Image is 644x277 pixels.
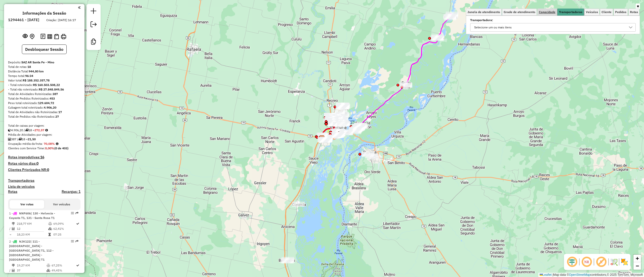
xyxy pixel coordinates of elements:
[8,178,80,183] h4: Transportadoras
[601,11,612,14] span: Cliente
[8,128,80,132] div: 4.906,20 / 18 =
[282,258,294,263] div: Atividade não roteirizada - GESE ALBERTO ADRIAN
[633,262,641,270] a: Zoom out
[636,4,640,9] a: Ocultar filtros
[9,211,55,220] span: 1 -
[8,60,80,65] div: Depósito:
[50,97,55,100] strong: 453
[569,273,590,276] a: OpenStreetMap
[8,78,80,83] div: Valor total:
[51,268,76,273] td: 49,45%
[44,106,56,109] strong: 4.906,20
[8,155,80,159] h4: Rotas improdutivas:
[615,11,626,14] span: Pedidos
[19,240,30,243] span: NJK122
[53,92,58,96] strong: 387
[8,168,80,172] h4: Clientes Priorizados NR:
[467,11,500,14] span: Janela de atendimento
[332,129,345,134] div: Atividade não roteirizada - COTO C.I.C.S.A.
[12,227,15,230] i: Total de Atividades
[472,23,513,31] div: Selecione um ou mais itens
[17,232,48,237] td: 18,23 KM
[29,69,44,73] strong: 944,80 km
[8,132,80,137] div: Média de Atividades por viagem:
[367,154,380,159] div: Atividade não roteirizada - INC S.A.
[559,11,582,14] span: Transportadoras
[45,129,48,132] i: Meta Caixas/viagem: 294,28 Diferença: -21,71
[53,33,60,40] button: Visualizar Romaneio
[630,11,638,14] span: Rotas
[17,268,46,273] td: 37
[504,11,535,14] span: Grade de atendimento
[292,202,305,207] div: Atividade não roteirizada - TOSCO MATIAS VALENTIN
[71,240,74,243] em: Opções
[22,44,67,54] button: Desbloquear Sessão
[51,263,76,268] td: 67,25%
[22,32,29,40] button: Exibir sessão original
[9,232,12,237] td: =
[8,110,80,114] div: Total de Atividades não Roteirizadas:
[636,263,639,269] span: −
[21,60,54,64] strong: SAZ AR Santa Fe - Mino
[17,226,48,231] td: 12
[47,269,50,272] i: % de utilização da cubagem
[9,268,12,273] td: /
[55,115,59,118] strong: 27
[76,264,79,267] i: Rota otimizada
[281,257,294,262] div: Atividade não roteirizada - PEREYRA FELIX ALBERTO
[36,161,38,166] strong: 0
[48,227,52,230] i: % de utilização da cubagem
[22,11,66,16] h4: Informações da Sessão
[47,167,49,172] strong: 0
[19,211,31,215] span: NNF606
[29,33,35,40] button: Centralizar mapa no depósito ou ponto de apoio
[39,33,46,40] button: Logs desbloquear sessão
[8,69,80,74] div: Distância Total:
[8,138,11,141] i: Total de Atividades
[53,232,76,237] td: 07:25
[581,256,593,268] span: Ocultar NR
[9,240,54,261] span: 2 -
[361,152,374,157] div: Atividade não roteirizada - INC S.A.
[23,78,50,82] strong: R$ 188.352.357,78
[8,87,80,92] div: - Total não roteirizado:
[89,37,99,48] a: Criar modelo
[595,256,607,268] span: Exibir rótulo
[33,83,60,87] strong: R$ 160.503.508,22
[8,96,80,101] div: Total de Pedidos Roteirizados:
[8,105,80,110] div: Cubagem total roteirizado:
[8,184,80,189] h4: Lista de veículos
[40,155,44,159] strong: 16
[8,123,80,128] div: Total de caixas por viagem:
[8,114,80,119] div: Total de Pedidos não Roteirizados:
[8,74,80,78] div: Tempo total:
[319,135,325,142] img: SAZ AR Santa Fe - Mino
[89,6,99,17] a: Nova sessão e pesquisa
[25,129,28,132] i: Total de rotas
[10,200,44,209] button: Ver rotas
[28,137,36,141] strong: 21,50
[566,256,578,268] span: Ocultar deslocamento
[60,33,67,40] button: Imprimir Rotas
[8,129,11,132] i: Cubagem total roteirizado
[44,18,78,22] div: Criação: [DATE] 16:17
[610,258,618,266] img: Fluxo de ruas
[89,19,99,31] a: Exportar sessão
[25,74,33,78] strong: 96:34
[8,190,17,194] a: Rotas
[71,212,74,215] em: Opções
[12,269,15,272] i: Total de Atividades
[365,153,377,158] div: Atividade não roteirizada - INC S.A.
[78,5,80,10] a: Clique aqui para minimizar o painel
[62,190,80,194] h4: Recargas: 1
[9,226,12,231] td: /
[8,146,45,150] span: Clientes com Service Time:
[47,264,50,267] i: % de utilização do peso
[53,221,76,226] td: 69,09%
[56,142,58,145] em: Média calculada utilizando a maior ocupação (%Peso ou %Cubagem) de cada rota da sessão. Rotas cro...
[53,226,76,231] td: 62,41%
[75,240,78,243] em: Rota exportada
[9,211,55,220] span: | 130 - Helvecia - Cayasta T1, 131 - Santa Rosa T1
[636,255,639,261] span: +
